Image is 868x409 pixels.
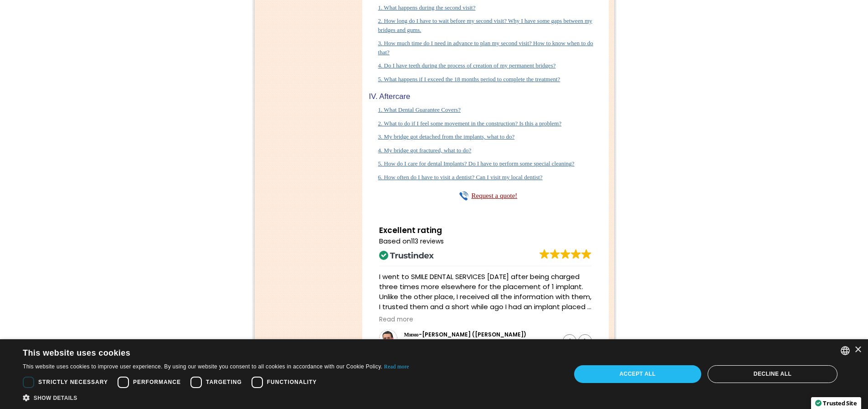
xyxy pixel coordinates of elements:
a: 6. How often do I have to visit a dentist? Can I visit my local dentist? [378,174,543,181]
div: Decline all [708,365,837,383]
a: 3. How much time do I need in advance to plan my second visit? How to know when to do that? [378,40,593,56]
span: Read more [379,316,413,324]
a: 5. What happens if I exceed the 18 months period to complete the treatment? [378,76,560,83]
a: 2. What to do if I feel some movement in the construction? Is this a problem? [378,120,562,127]
img: Trustindex [379,251,434,260]
a: 113 reviews [411,237,444,246]
img: icon_callback.gif [458,191,469,202]
span: Targeting [206,378,242,386]
img: Trustindex [581,249,591,259]
span: Based on [379,236,444,246]
a: Request a quote! [471,192,517,199]
img: Trustindex [539,249,550,259]
div: Мимо-[PERSON_NAME] ([PERSON_NAME]) [404,331,556,339]
img: Trustindex [571,249,581,259]
div: Show details [23,393,409,402]
img: Мимо-Гарсия Груев (Mimo-Garcia Gruev) profile picture [379,330,397,348]
div: Accept all [574,365,701,383]
a: 4. Do I have teeth during the process of creation of my permanent bridges? [378,62,556,69]
span: Strictly necessary [38,378,108,386]
div: Next review [578,334,592,348]
a: 1. What happens during the second visit? [378,4,476,11]
div: [DATE] [404,339,556,347]
span: Performance [133,378,181,386]
div: This website uses cookies [23,345,386,358]
img: Trustindex [560,249,570,259]
h3: IV. Aftercare [369,93,602,101]
a: 3. My bridge got detached from the implants, what to do? [378,133,515,140]
div: Close [854,347,861,353]
div: Previous review [563,334,576,348]
span: Show details [34,395,77,401]
span: Functionality [267,378,317,386]
a: 2. How long do I have to wait before my second visit? Why I have some gaps between my bridges and... [378,17,592,33]
img: Trustindex [550,249,560,259]
a: Read more, opens a new window [384,363,409,370]
a: 4. My bridge got fractured, what to do? [378,147,472,154]
a: 5. How do I care for dental Implants? Do I have to perform some special cleaning? [378,160,575,167]
a: 1. What Dental Guarantee Covers? [378,106,461,113]
div: I went to SMILE DENTAL SERVICES [DATE] after being charged three times more elsewhere for the pla... [379,272,592,311]
: This website uses cookies to improve user experience. By using our website you consent to all coo... [23,363,382,370]
strong: Excellent rating [379,225,442,236]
